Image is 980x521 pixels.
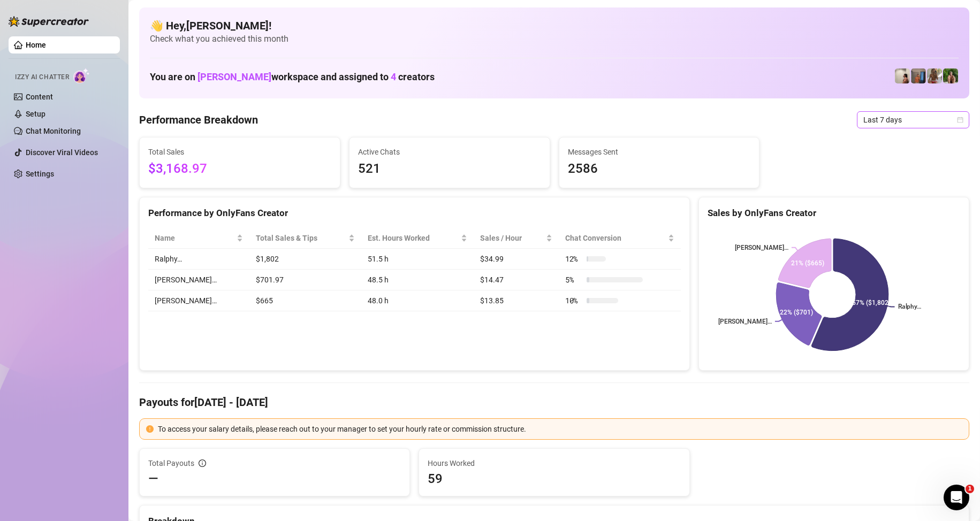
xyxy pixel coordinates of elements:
td: $665 [249,290,361,311]
span: 2586 [568,159,751,179]
td: $701.97 [249,270,361,290]
th: Chat Conversion [559,228,681,249]
td: $14.47 [474,270,559,290]
a: Home [26,41,46,49]
span: Last 7 days [863,112,963,128]
a: Chat Monitoring [26,127,81,135]
td: [PERSON_NAME]… [148,270,249,290]
h4: Payouts for [DATE] - [DATE] [139,395,969,410]
th: Name [148,228,249,249]
span: calendar [957,117,963,123]
div: Performance by OnlyFans Creator [148,206,681,220]
span: Hours Worked [428,457,680,469]
text: [PERSON_NAME]… [735,244,788,251]
span: Messages Sent [568,146,751,158]
span: $3,168.97 [148,159,331,179]
span: exclamation-circle [146,425,154,433]
th: Sales / Hour [474,228,559,249]
th: Total Sales & Tips [249,228,361,249]
span: 10 % [565,295,582,307]
span: 5 % [565,274,582,286]
td: Ralphy… [148,249,249,270]
a: Settings [26,170,54,178]
span: Total Sales & Tips [256,232,346,244]
span: Total Payouts [148,457,194,469]
span: Sales / Hour [480,232,544,244]
td: $1,802 [249,249,361,270]
span: info-circle [199,459,206,467]
div: To access your salary details, please reach out to your manager to set your hourly rate or commis... [158,423,962,435]
td: [PERSON_NAME]… [148,290,249,311]
a: Content [26,93,53,101]
h4: 👋 Hey, [PERSON_NAME] ! [150,18,959,33]
h4: Performance Breakdown [139,112,258,127]
div: Est. Hours Worked [368,232,459,244]
span: Name [155,232,234,244]
img: Wayne [911,68,926,83]
div: Sales by OnlyFans Creator [708,206,960,220]
img: Ralphy [895,68,910,83]
span: Active Chats [358,146,541,158]
span: 12 % [565,253,582,265]
img: AI Chatter [73,68,90,83]
img: Nathaniel [943,68,958,83]
a: Discover Viral Videos [26,148,98,157]
span: [PERSON_NAME] [197,71,271,82]
iframe: Intercom live chat [944,485,969,510]
span: Total Sales [148,146,331,158]
text: Ralphy… [898,303,922,311]
h1: You are on workspace and assigned to creators [150,71,435,83]
td: 48.0 h [361,290,474,311]
img: logo-BBDzfeDw.svg [9,16,89,27]
span: Check what you achieved this month [150,33,959,45]
span: — [148,470,158,487]
img: Nathaniel [927,68,942,83]
span: Chat Conversion [565,232,666,244]
td: 51.5 h [361,249,474,270]
span: Izzy AI Chatter [15,72,69,82]
span: 59 [428,470,680,487]
span: 521 [358,159,541,179]
td: $13.85 [474,290,559,311]
td: 48.5 h [361,270,474,290]
a: Setup [26,110,45,118]
span: 1 [966,485,974,493]
span: 4 [391,71,396,82]
text: [PERSON_NAME]… [718,318,772,325]
td: $34.99 [474,249,559,270]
